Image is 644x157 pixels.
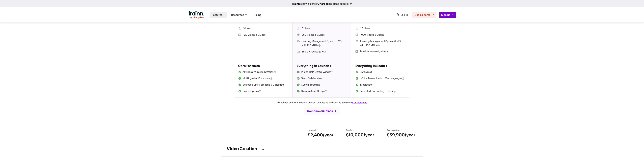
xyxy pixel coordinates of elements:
li: Shareable Links, Embeds & Collections [238,83,288,87]
span: Enterprise [387,129,400,132]
a: Contact sales [352,101,367,104]
span: Sign up [441,13,450,16]
li: 25 Users [355,26,406,31]
span: Book a demo [415,13,431,16]
b: Trainn [292,2,300,5]
li: Single Knowledge Hub [297,50,347,54]
span: Learning Management System (LMS) with 250 MAUs [360,39,406,47]
span: Scale [346,129,353,132]
span: Resources [231,13,244,17]
li: Custom Branding [297,83,347,87]
h6: $39,900/year [387,132,417,138]
h6: $10,000/year [346,132,376,138]
span: Launch [308,129,316,132]
h5: Everything in Scale + [355,63,406,69]
li: 250 Videos & Guides [297,33,347,37]
span: Export Options [243,89,261,93]
span: AI Video and Guide Creation [243,70,276,74]
li: Multiple Knowledge Hubs [355,49,406,54]
span: Log in [400,13,408,16]
li: SAML/SSO [355,70,406,74]
li: 120 Videos & Guides [238,33,288,37]
h5: Everything in Launch + [297,63,347,69]
li: Integrations [355,83,406,87]
span: Features [212,13,222,17]
h6: $2,400/year [308,132,335,138]
li: 1000 Videos & Guides [355,33,406,37]
li: Dedicated Onboarding & Training [355,89,406,93]
a: Log in [394,12,410,18]
button: Compare our plans [304,107,340,115]
a: Pricing [253,13,261,16]
a: Book a demo [413,12,436,18]
span: Multilingual AI Voiceovers [243,76,273,81]
span: Dynamic User Groups [301,89,328,93]
iframe: Chat Widget [627,141,644,157]
b: Chargebee [318,2,332,5]
span: 1-Click Translation into 30+ Languages [360,76,405,81]
h5: Core Features [238,63,288,69]
li: Team Collaboration [297,76,347,81]
li: 5 Users [297,26,347,31]
span: In-app Help Center Widget [301,70,333,74]
p: * Purchase user licenses and content bundles as add-ons, as you scale. . [201,100,443,105]
h3: Video Creation [227,147,417,151]
li: 3 Users [238,26,288,31]
span: Learning Management System (LMS) with 100 MAUs [302,39,347,48]
a: Sign up [439,12,456,18]
img: Trainn Logo [188,11,204,19]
